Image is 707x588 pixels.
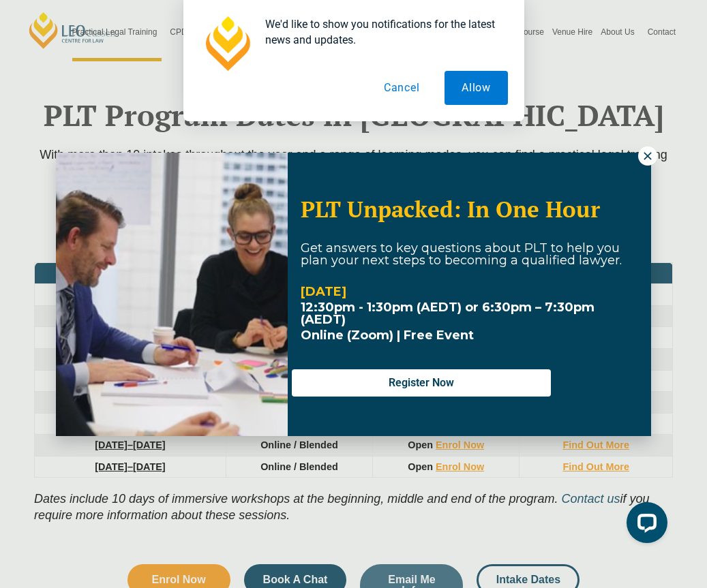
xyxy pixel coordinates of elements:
[301,284,346,299] strong: [DATE]
[638,146,657,166] button: Close
[616,497,673,554] iframe: LiveChat chat widget
[301,328,474,343] span: Online (Zoom) | Free Event
[301,194,600,223] span: PLT Unpacked: In One Hour
[366,71,436,105] button: Cancel
[254,16,508,48] div: We'd like to show you notifications for the latest news and updates.
[301,300,595,327] strong: 12:30pm - 1:30pm (AEDT) or 6:30pm – 7:30pm (AEDT)
[292,369,551,397] button: Register Now
[56,153,288,436] img: Woman in yellow blouse holding folders looking to the right and smiling
[200,16,254,71] img: notification icon
[301,241,622,268] span: Get answers to key questions about PLT to help you plan your next steps to becoming a qualified l...
[445,71,508,105] button: Allow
